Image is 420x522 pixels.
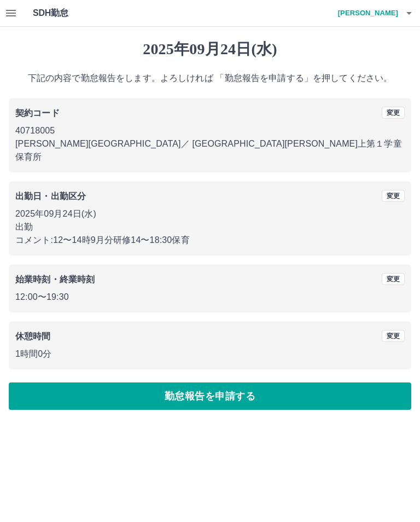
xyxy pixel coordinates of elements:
[15,192,86,201] b: 出勤日・出勤区分
[9,72,411,85] p: 下記の内容で勤怠報告をします。よろしければ 「勤怠報告を申請する」を押してください。
[15,207,405,221] p: 2025年09月24日(水)
[15,332,51,341] b: 休憩時間
[15,347,405,361] p: 1時間0分
[15,275,95,284] b: 始業時刻・終業時刻
[15,108,60,118] b: 契約コード
[15,124,405,137] p: 40718005
[382,107,405,119] button: 変更
[382,190,405,202] button: 変更
[382,330,405,342] button: 変更
[15,291,405,304] p: 12:00 〜 19:30
[15,234,405,247] p: コメント: 12〜14時9月分研修14〜18:30保育
[15,137,405,164] p: [PERSON_NAME][GEOGRAPHIC_DATA] ／ [GEOGRAPHIC_DATA][PERSON_NAME]上第１学童保育所
[9,382,411,410] button: 勤怠報告を申請する
[15,221,405,234] p: 出勤
[9,40,411,59] h1: 2025年09月24日(水)
[382,273,405,285] button: 変更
